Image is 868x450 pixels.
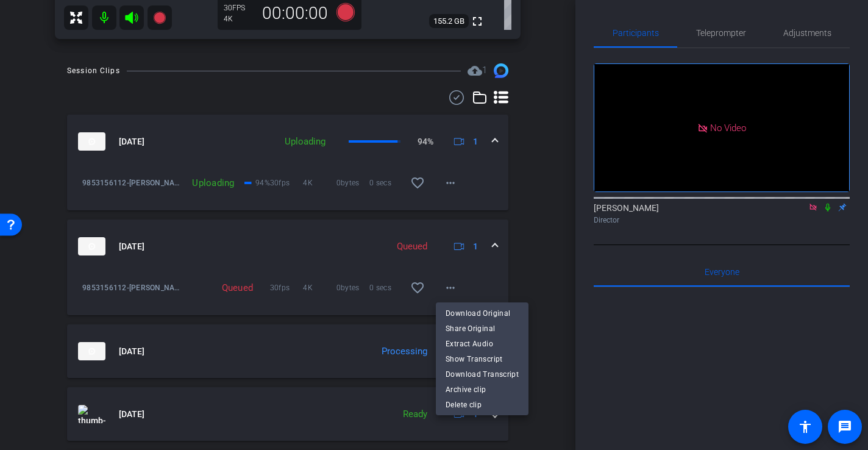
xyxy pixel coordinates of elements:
[446,367,519,382] span: Download Transcript
[446,306,519,321] span: Download Original
[446,321,519,336] span: Share Original
[446,398,519,412] span: Delete clip
[446,337,519,351] span: Extract Audio
[446,382,519,397] span: Archive clip
[446,352,519,366] span: Show Transcript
